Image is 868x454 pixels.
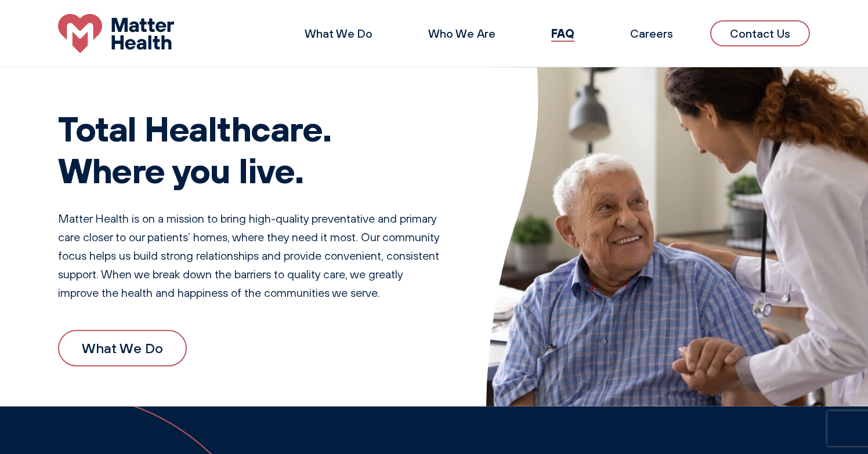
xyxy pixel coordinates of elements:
a: Careers [630,26,673,41]
h1: Total Healthcare. Where you live. [58,107,440,191]
a: What We Do [58,330,187,366]
a: Contact Us [710,20,810,46]
a: Who We Are [428,26,496,41]
p: Matter Health is on a mission to bring high-quality preventative and primary care closer to our p... [58,209,440,302]
a: What We Do [305,26,372,41]
a: FAQ [551,26,574,41]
